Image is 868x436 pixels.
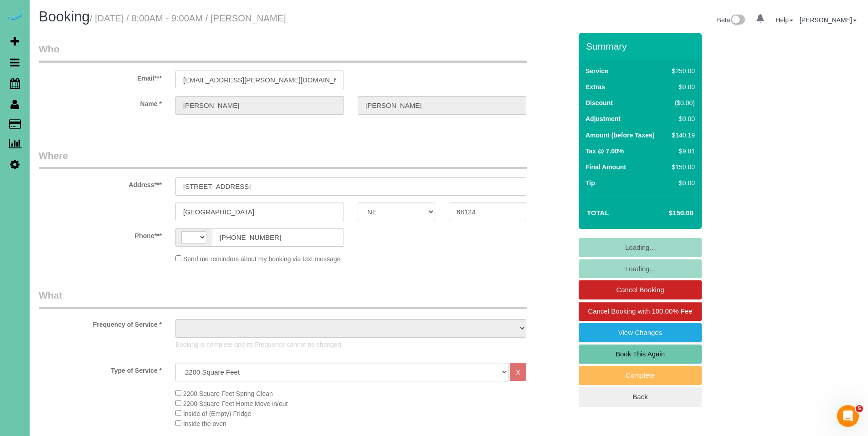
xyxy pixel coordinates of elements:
label: Adjustment [586,114,621,123]
label: Type of Service * [32,363,169,375]
div: ($0.00) [668,98,695,107]
div: $250.00 [668,66,695,76]
legend: Where [39,149,527,169]
label: Service [586,66,608,76]
label: Final Amount [586,162,626,172]
span: Inside of (Empty) Fridge [183,410,251,417]
label: Frequency of Service * [32,317,169,329]
div: $0.00 [668,82,695,91]
a: Back [579,387,702,406]
p: Booking is complete and its Frequency cannot be changed [175,340,526,349]
div: $140.19 [668,131,695,140]
div: $0.00 [668,178,695,188]
a: Book This Again [579,345,702,364]
span: Send me reminders about my booking via text message [183,255,341,263]
h3: Summary [586,41,697,51]
strong: Total [587,209,609,217]
iframe: Intercom live chat [837,405,859,427]
span: 5 [856,405,863,412]
div: $0.00 [668,114,695,123]
span: 2200 Square Feet Spring Clean [183,390,273,397]
a: Beta [717,16,745,24]
a: Help [776,16,793,24]
legend: What [39,289,527,309]
label: Amount (before Taxes) [586,131,654,140]
div: $150.00 [668,162,695,172]
span: Inside the oven [183,420,226,427]
img: Automaid Logo [5,9,24,22]
h4: $150.00 [642,209,693,217]
a: Cancel Booking [579,280,702,299]
label: Tax @ 7.00% [586,147,624,156]
label: Extras [586,82,605,91]
a: [PERSON_NAME] [800,16,857,24]
label: Name * [32,96,169,108]
span: Booking [39,9,90,25]
span: Cancel Booking with 100.00% Fee [588,307,692,315]
a: Cancel Booking with 100.00% Fee [579,302,702,321]
img: New interface [730,15,745,26]
label: Tip [586,178,595,188]
small: / [DATE] / 8:00AM - 9:00AM / [PERSON_NAME] [90,13,286,23]
legend: Who [39,42,527,63]
span: 2200 Square Feet Home Move in/out [183,400,288,407]
a: View Changes [579,323,702,342]
div: $9.81 [668,147,695,156]
label: Discount [586,98,613,107]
